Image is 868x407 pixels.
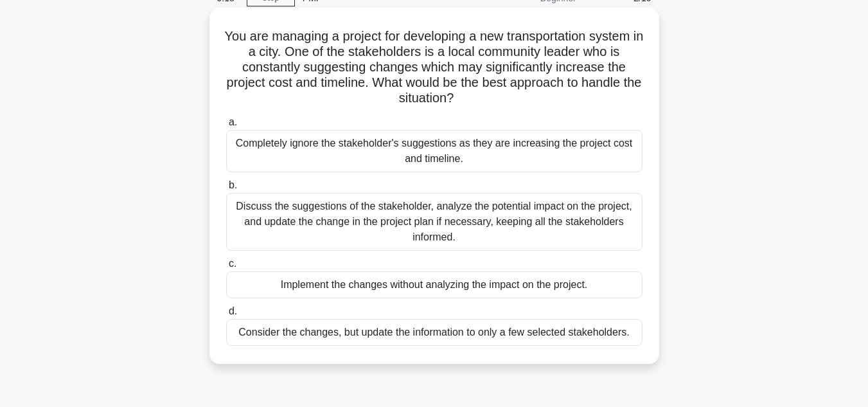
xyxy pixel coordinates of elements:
[229,116,237,127] span: a.
[226,319,642,346] div: Consider the changes, but update the information to only a few selected stakeholders.
[229,179,237,190] span: b.
[229,258,236,269] span: c.
[226,193,642,251] div: Discuss the suggestions of the stakeholder, analyze the potential impact on the project, and upda...
[225,28,644,107] h5: You are managing a project for developing a new transportation system in a city. One of the stake...
[226,130,642,172] div: Completely ignore the stakeholder's suggestions as they are increasing the project cost and timel...
[229,305,237,316] span: d.
[226,271,642,298] div: Implement the changes without analyzing the impact on the project.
